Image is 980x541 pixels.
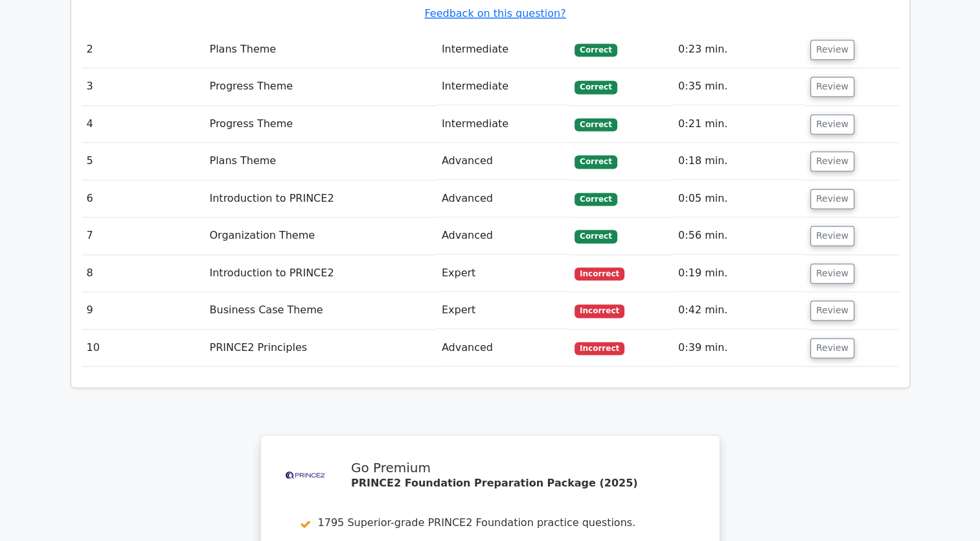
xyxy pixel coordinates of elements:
[204,31,436,68] td: Plans Theme
[82,106,205,143] td: 4
[673,31,805,68] td: 0:23 min.
[437,217,569,254] td: Advanced
[437,31,569,68] td: Intermediate
[673,330,805,367] td: 0:39 min.
[82,292,205,329] td: 9
[810,151,854,171] button: Review
[204,68,436,105] td: Progress Theme
[575,267,624,280] span: Incorrect
[673,143,805,180] td: 0:18 min.
[575,80,617,93] span: Correct
[82,143,205,180] td: 5
[204,255,436,292] td: Introduction to PRINCE2
[810,40,854,60] button: Review
[82,180,205,217] td: 6
[673,292,805,329] td: 0:42 min.
[437,106,569,143] td: Intermediate
[424,7,565,19] a: Feedback on this question?
[204,292,436,329] td: Business Case Theme
[437,292,569,329] td: Expert
[82,68,205,105] td: 3
[673,255,805,292] td: 0:19 min.
[673,180,805,217] td: 0:05 min.
[810,263,854,283] button: Review
[575,304,624,317] span: Incorrect
[82,330,205,367] td: 10
[810,338,854,358] button: Review
[575,230,617,243] span: Correct
[810,189,854,209] button: Review
[204,217,436,254] td: Organization Theme
[810,226,854,246] button: Review
[82,255,205,292] td: 8
[575,118,617,131] span: Correct
[437,255,569,292] td: Expert
[673,68,805,105] td: 0:35 min.
[82,31,205,68] td: 2
[575,193,617,206] span: Correct
[204,143,436,180] td: Plans Theme
[437,68,569,105] td: Intermediate
[575,43,617,56] span: Correct
[82,217,205,254] td: 7
[204,106,436,143] td: Progress Theme
[204,180,436,217] td: Introduction to PRINCE2
[437,143,569,180] td: Advanced
[437,180,569,217] td: Advanced
[575,342,624,355] span: Incorrect
[810,300,854,320] button: Review
[810,114,854,134] button: Review
[673,106,805,143] td: 0:21 min.
[204,330,436,367] td: PRINCE2 Principles
[673,217,805,254] td: 0:56 min.
[810,77,854,97] button: Review
[437,330,569,367] td: Advanced
[575,155,617,168] span: Correct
